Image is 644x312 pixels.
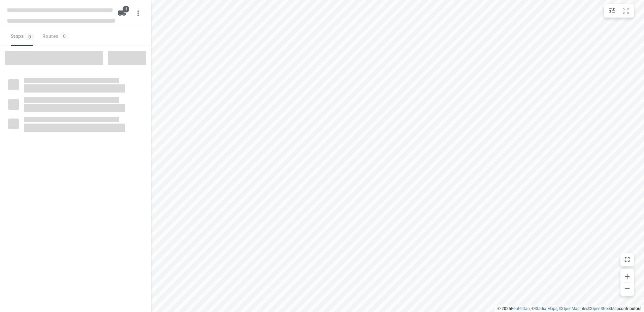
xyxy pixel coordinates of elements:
[604,4,634,18] div: small contained button group
[562,306,588,311] a: OpenMapTiles
[605,4,619,18] button: Map settings
[591,306,619,311] a: OpenStreetMap
[511,306,530,311] a: Routetitan
[497,306,641,311] li: © 2025 , © , © © contributors
[535,306,557,311] a: Stadia Maps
